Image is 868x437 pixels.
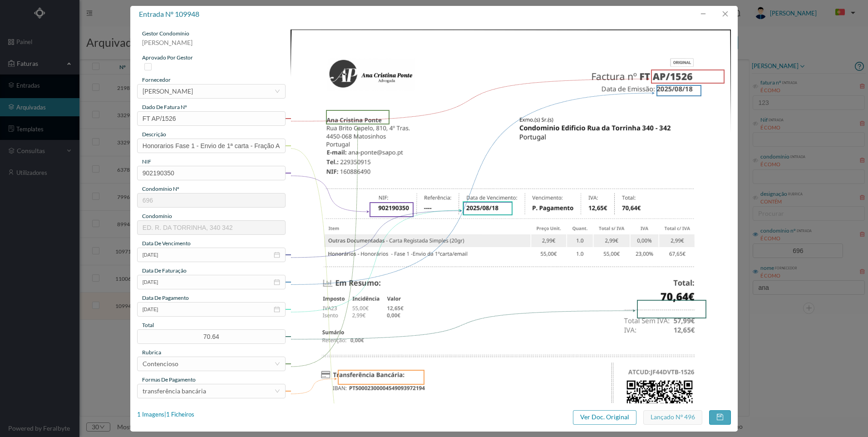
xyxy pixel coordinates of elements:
button: Ver Doc. Original [573,410,636,425]
i: icon: calendar [274,279,280,285]
i: icon: down [275,388,280,394]
span: aprovado por gestor [142,54,193,61]
i: icon: calendar [274,252,280,258]
span: fornecedor [142,76,171,83]
span: descrição [142,131,166,138]
span: NIF [142,158,151,165]
i: icon: down [275,361,280,367]
button: PT [828,5,859,20]
span: condomínio [142,213,172,219]
div: Contencioso [143,357,178,371]
button: Lançado nº 496 [643,410,702,425]
span: gestor condomínio [142,30,189,37]
span: data de faturação [142,267,187,274]
div: ANA CRISTINA PONTE [143,84,193,98]
div: 1 Imagens | 1 Ficheiros [137,410,194,419]
span: condomínio nº [142,185,179,192]
span: total [142,322,154,328]
span: entrada nº 109948 [139,10,199,18]
span: Formas de Pagamento [142,376,196,383]
div: [PERSON_NAME] [137,38,286,54]
span: data de pagamento [142,294,189,301]
span: data de vencimento [142,240,191,247]
i: icon: calendar [274,306,280,313]
div: transferência bancária [143,384,206,398]
span: rubrica [142,349,161,356]
i: icon: down [275,89,280,94]
span: dado de fatura nº [142,104,187,110]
